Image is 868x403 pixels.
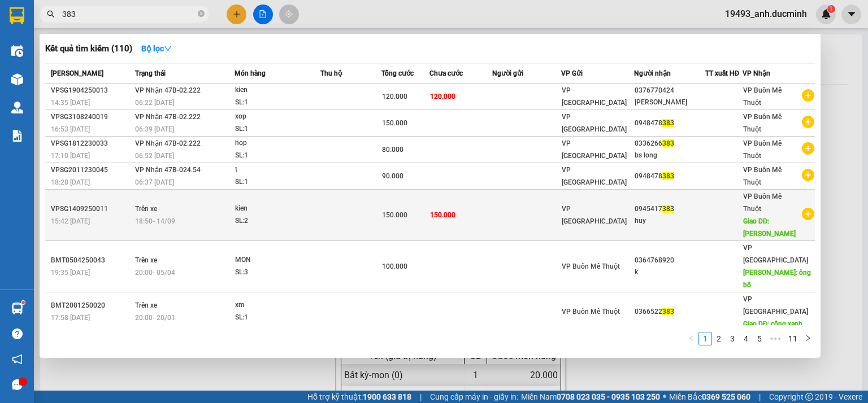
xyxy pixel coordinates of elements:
[766,332,784,345] li: Next 5 Pages
[805,335,811,341] span: right
[135,86,201,94] span: VP Nhận 47B-02.222
[51,111,132,123] div: VPSG3108240019
[135,256,157,264] span: Trên xe
[634,69,671,77] span: Người nhận
[635,255,705,266] div: 0364768920
[726,332,739,345] li: 3
[51,85,132,97] div: VPSG1904250013
[766,332,784,345] span: •••
[51,125,90,133] span: 16:53 [DATE]
[635,306,705,318] div: 0366522
[135,301,157,309] span: Trên xe
[562,262,620,270] span: VP Buôn Mê Thuột
[635,266,705,278] div: k
[51,99,90,107] span: 14:35 [DATE]
[562,166,627,186] span: VP [GEOGRAPHIC_DATA]
[51,138,132,150] div: VPSG1812230033
[635,85,705,97] div: 0376770424
[6,48,78,85] li: VP VP [GEOGRAPHIC_DATA]
[21,301,25,304] sup: 1
[78,48,150,73] li: VP VP Buôn Mê Thuột
[235,69,266,77] span: Món hàng
[235,164,320,176] div: t
[135,69,166,77] span: Trạng thái
[743,217,796,238] span: Giao DĐ: [PERSON_NAME]
[635,170,705,182] div: 0948478
[45,43,132,55] h3: Kết quả tìm kiếm ( 110 )
[135,139,201,147] span: VP Nhận 47B-02.222
[51,255,132,266] div: BMT0504250043
[743,113,782,133] span: VP Buôn Mê Thuột
[51,300,132,312] div: BMT2001250020
[685,332,698,345] button: left
[11,73,23,85] img: warehouse-icon
[235,111,320,123] div: xop
[47,10,55,18] span: search
[562,86,627,107] span: VP [GEOGRAPHIC_DATA]
[235,176,320,189] div: SL: 1
[662,172,674,180] span: 383
[635,138,705,150] div: 0336266
[198,10,205,17] span: close-circle
[743,166,782,186] span: VP Buôn Mê Thuột
[492,69,523,77] span: Người gửi
[430,211,455,219] span: 150.000
[743,244,808,264] span: VP [GEOGRAPHIC_DATA]
[753,332,766,345] a: 5
[785,332,801,345] a: 11
[11,45,23,57] img: warehouse-icon
[235,97,320,109] div: SL: 1
[135,152,174,160] span: 06:52 [DATE]
[784,332,801,345] li: 11
[235,312,320,324] div: SL: 1
[51,69,103,77] span: [PERSON_NAME]
[164,45,172,52] span: down
[78,75,86,83] span: environment
[561,69,583,77] span: VP Gửi
[10,7,24,24] img: logo-vxr
[6,6,164,27] li: [PERSON_NAME]
[562,113,627,133] span: VP [GEOGRAPHIC_DATA]
[382,262,407,270] span: 100.000
[743,86,782,107] span: VP Buôn Mê Thuột
[562,308,620,316] span: VP Buôn Mê Thuột
[235,150,320,162] div: SL: 1
[235,203,320,215] div: kien
[51,217,90,225] span: 15:42 [DATE]
[235,266,320,279] div: SL: 3
[801,332,815,345] button: right
[705,69,740,77] span: TT xuất HĐ
[135,125,174,133] span: 06:39 [DATE]
[699,332,711,345] a: 1
[382,211,407,219] span: 150.000
[12,354,23,365] span: notification
[802,89,814,102] span: plus-circle
[235,84,320,97] div: kien
[662,139,674,147] span: 383
[740,332,752,345] a: 4
[11,303,23,314] img: warehouse-icon
[51,314,90,322] span: 17:58 [DATE]
[51,178,90,186] span: 18:28 [DATE]
[743,69,770,77] span: VP Nhận
[235,254,320,266] div: MON
[135,166,201,174] span: VP Nhận 47B-024.54
[743,269,811,289] span: [PERSON_NAME]: ông bố
[12,328,23,339] span: question-circle
[51,152,90,160] span: 17:10 [DATE]
[802,208,814,220] span: plus-circle
[713,332,725,345] a: 2
[662,119,674,127] span: 383
[11,102,23,113] img: warehouse-icon
[562,139,627,160] span: VP [GEOGRAPHIC_DATA]
[635,117,705,129] div: 0948478
[235,299,320,312] div: xm
[235,215,320,227] div: SL: 2
[382,146,403,154] span: 80.000
[753,332,766,345] li: 5
[135,269,175,277] span: 20:00 - 05/04
[743,295,808,316] span: VP [GEOGRAPHIC_DATA]
[135,113,201,121] span: VP Nhận 47B-02.222
[743,139,782,160] span: VP Buôn Mê Thuột
[635,97,705,108] div: [PERSON_NAME]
